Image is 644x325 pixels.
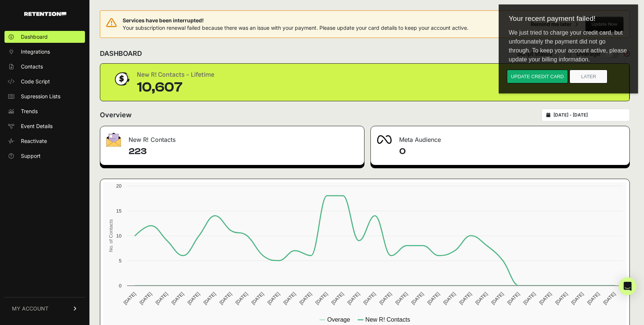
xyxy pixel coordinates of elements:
[506,291,521,306] text: [DATE]
[4,150,85,162] a: Support
[538,291,553,306] text: [DATE]
[202,291,217,306] text: [DATE]
[71,70,109,83] button: Later
[24,12,66,16] img: Retention.com
[106,133,121,147] img: fa-envelope-19ae18322b30453b285274b1b8af3d052b27d846a4fbe8435d1a52b978f639a2.png
[4,105,85,117] a: Trends
[123,17,468,24] span: Services have been interrupted!
[4,46,85,58] a: Integrations
[426,291,441,306] text: [DATE]
[570,291,585,306] text: [DATE]
[21,48,50,55] span: Integrations
[327,316,350,323] text: Overage
[4,90,85,102] a: Supression Lists
[474,291,489,306] text: [DATE]
[119,283,121,289] text: 0
[250,291,265,306] text: [DATE]
[108,219,114,252] text: No. of Contacts
[619,277,637,295] div: Open Intercom Messenger
[330,291,345,306] text: [DATE]
[119,258,121,264] text: 5
[154,291,169,306] text: [DATE]
[378,291,393,306] text: [DATE]
[458,291,473,306] text: [DATE]
[4,9,135,23] div: Your recent payment failed!
[362,291,377,306] text: [DATE]
[100,48,142,59] h2: DASHBOARD
[137,70,214,80] div: New R! Contacts - Lifetime
[4,23,135,70] div: We just tried to charge your credit card, but unfortunately the payment did not go through. To ke...
[377,135,392,144] img: fa-meta-2f981b61bb99beabf952f7030308934f19ce035c18b003e963880cc3fabeebb7.png
[8,70,69,83] button: Update credit card
[21,108,38,115] span: Trends
[4,61,85,73] a: Contacts
[346,291,361,306] text: [DATE]
[399,146,624,157] h4: 0
[4,120,85,132] a: Event Details
[116,183,121,189] text: 20
[21,93,60,100] span: Supression Lists
[186,291,201,306] text: [DATE]
[137,80,214,95] div: 10,607
[586,291,600,306] text: [DATE]
[122,291,137,306] text: [DATE]
[234,291,249,306] text: [DATE]
[21,152,41,160] span: Support
[100,126,364,149] div: New R! Contacts
[116,208,121,214] text: 15
[602,291,616,306] text: [DATE]
[394,291,409,306] text: [DATE]
[4,31,85,43] a: Dashboard
[554,291,569,306] text: [DATE]
[112,70,131,88] img: dollar-coin-05c43ed7efb7bc0c12610022525b4bbbb207c7efeef5aecc26f025e68dcafac9.png
[282,291,297,306] text: [DATE]
[218,291,233,306] text: [DATE]
[522,291,537,306] text: [DATE]
[21,33,48,41] span: Dashboard
[12,305,48,312] span: MY ACCOUNT
[442,291,457,306] text: [DATE]
[4,135,85,147] a: Reactivate
[266,291,281,306] text: [DATE]
[21,137,47,145] span: Reactivate
[21,78,50,85] span: Code Script
[4,297,85,320] a: MY ACCOUNT
[490,291,505,306] text: [DATE]
[298,291,313,306] text: [DATE]
[100,110,132,120] h2: Overview
[4,76,85,87] a: Code Script
[371,126,629,149] div: Meta Audience
[129,146,358,157] h4: 223
[314,291,329,306] text: [DATE]
[123,25,468,31] span: Your subscription renewal failed because there was an issue with your payment. Please update your...
[365,316,410,323] text: New R! Contacts
[170,291,185,306] text: [DATE]
[410,291,425,306] text: [DATE]
[21,122,53,130] span: Event Details
[138,291,153,306] text: [DATE]
[21,63,43,70] span: Contacts
[116,233,121,239] text: 10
